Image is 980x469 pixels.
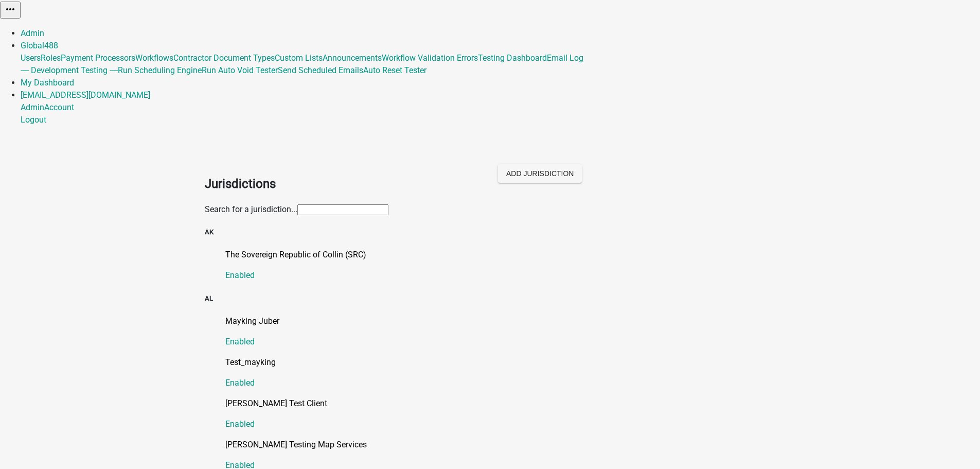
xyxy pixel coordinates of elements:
label: Search for a jurisdiction... [205,204,297,214]
a: Custom Lists [275,53,323,63]
a: Roles [41,53,61,63]
span: 488 [44,41,58,50]
a: ---- Development Testing ---- [21,65,118,75]
a: Admin [21,28,44,38]
a: My Dashboard [21,78,74,88]
p: The Sovereign Republic of Collin (SRC) [225,249,776,261]
a: Users [21,53,41,63]
a: Run Auto Void Tester [202,65,278,75]
div: Global488 [21,52,980,77]
h5: AK [205,227,776,237]
a: Announcements [323,53,382,63]
a: Global488 [21,41,58,50]
a: Mayking JuberEnabled [225,315,776,348]
a: Testing Dashboard [478,53,547,63]
a: Admin [21,102,44,112]
a: The Sovereign Republic of Collin (SRC)Enabled [225,249,776,282]
a: [PERSON_NAME] Test ClientEnabled [225,397,776,430]
a: Workflows [135,53,173,63]
a: Run Scheduling Engine [118,65,202,75]
p: Enabled [225,377,776,389]
a: [EMAIL_ADDRESS][DOMAIN_NAME] [21,90,150,100]
h5: AL [205,293,776,304]
a: Workflow Validation Errors [382,53,478,63]
button: Add Jurisdiction [498,164,582,183]
p: Enabled [225,269,776,282]
p: Enabled [225,418,776,430]
a: Logout [21,115,46,125]
a: Account [44,102,74,112]
h2: Jurisdictions [205,175,483,193]
a: Send Scheduled Emails [278,65,363,75]
a: Contractor Document Types [173,53,275,63]
a: Payment Processors [61,53,135,63]
div: [EMAIL_ADDRESS][DOMAIN_NAME] [21,101,980,126]
a: Auto Reset Tester [363,65,426,75]
a: Email Log [547,53,583,63]
p: Mayking Juber [225,315,776,327]
p: [PERSON_NAME] Test Client [225,397,776,410]
a: Test_maykingEnabled [225,356,776,389]
i: more_horiz [4,3,16,15]
p: [PERSON_NAME] Testing Map Services [225,439,776,451]
p: Test_mayking [225,356,776,369]
p: Enabled [225,336,776,348]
